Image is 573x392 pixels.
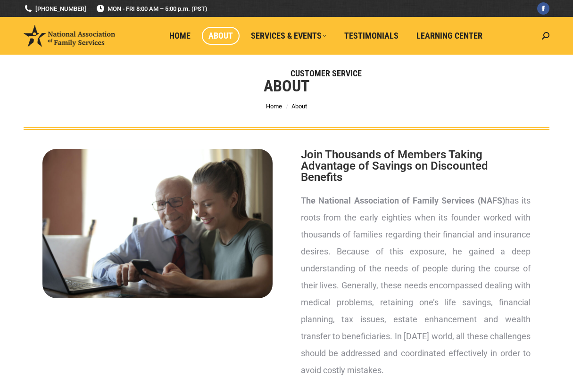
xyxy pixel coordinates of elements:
a: Customer Service [284,65,368,82]
a: Learning Center [410,27,489,45]
p: has its roots from the early eighties when its founder worked with thousands of families regardin... [301,192,531,379]
strong: The National Association of Family Services (NAFS) [301,196,505,205]
a: [PHONE_NUMBER] [24,4,86,13]
span: Home [169,31,191,41]
h2: Join Thousands of Members Taking Advantage of Savings on Discounted Benefits [301,149,531,183]
a: Testimonials [338,27,405,45]
span: MON - FRI 8:00 AM – 5:00 p.m. (PST) [96,4,208,13]
span: Testimonials [344,31,399,41]
span: Learning Center [416,31,482,41]
a: Facebook page opens in new window [537,2,549,15]
span: Customer Service [291,68,362,79]
a: Home [163,27,197,45]
img: About National Association of Family Services [42,149,273,298]
a: Home [266,103,282,110]
h1: About [264,75,309,96]
span: About [208,31,233,41]
span: Services & Events [251,31,326,41]
img: National Association of Family Services [24,25,115,47]
span: About [291,103,307,110]
a: About [202,27,240,45]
